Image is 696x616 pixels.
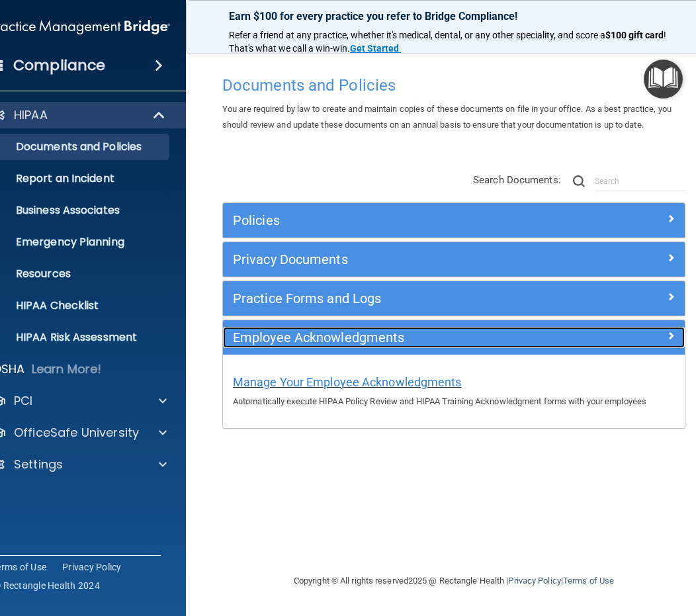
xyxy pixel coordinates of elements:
h5: Privacy Documents [233,252,560,267]
a: Manage Your Employee Acknowledgments [233,378,462,388]
span: Manage Your Employee Acknowledgments [233,375,462,389]
h5: Practice Forms and Logs [233,291,560,306]
div: Copyright © All rights reserved 2025 @ Rectangle Health | | [212,560,695,602]
img: ic-search.3b580494.png [573,175,585,187]
span: Search Documents: [473,174,561,186]
span: ! That's what we call a win-win. [229,30,668,54]
p: Settings [14,457,63,472]
h4: Documents and Policies [222,77,685,94]
span: Refer a friend at any practice, whether it's medical, dental, or any other speciality, and score a [229,30,605,40]
h4: Compliance [13,56,105,75]
p: Earn $100 for every practice you refer to Bridge Compliance! [229,10,679,22]
a: Policies [233,210,675,231]
p: Learn More! [32,361,102,377]
a: Privacy Policy [62,560,122,574]
a: Practice Forms and Logs [233,288,675,309]
button: Open Resource Center [644,60,683,99]
p: HIPAA [14,107,48,123]
a: Get Started [350,43,401,54]
strong: Get Started [350,43,399,54]
input: Search [595,171,685,191]
a: Privacy Documents [233,249,675,270]
a: Privacy Policy [508,576,560,586]
span: You are required by law to create and maintain copies of these documents on file in your office. ... [222,104,672,130]
strong: $100 gift card [605,30,664,40]
p: OfficeSafe University [14,425,139,441]
a: Employee Acknowledgments [233,327,675,348]
p: PCI [14,393,32,409]
h5: Policies [233,213,560,228]
h5: Employee Acknowledgments [233,330,560,345]
a: Terms of Use [563,576,614,586]
p: Automatically execute HIPAA Policy Review and HIPAA Training Acknowledgment forms with your emplo... [233,394,675,410]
